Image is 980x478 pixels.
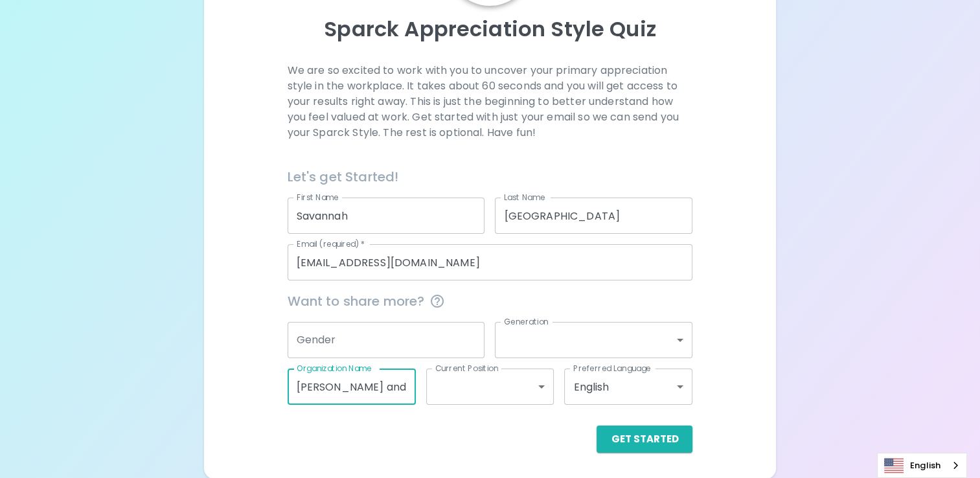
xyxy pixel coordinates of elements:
div: Language [877,453,967,478]
label: Email (required) [297,238,365,249]
label: First Name [297,192,339,203]
aside: Language selected: English [877,453,967,478]
svg: This information is completely confidential and only used for aggregated appreciation studies at ... [429,293,445,309]
a: English [878,453,966,477]
label: Preferred Language [573,363,651,374]
div: English [564,369,692,405]
span: Want to share more? [288,291,693,312]
label: Generation [504,316,549,327]
label: Last Name [504,192,545,203]
button: Get Started [597,426,692,453]
h6: Let's get Started! [288,166,693,187]
p: We are so excited to work with you to uncover your primary appreciation style in the workplace. I... [288,63,693,141]
label: Current Position [435,363,498,374]
label: Organization Name [297,363,372,374]
p: Sparck Appreciation Style Quiz [220,16,760,42]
